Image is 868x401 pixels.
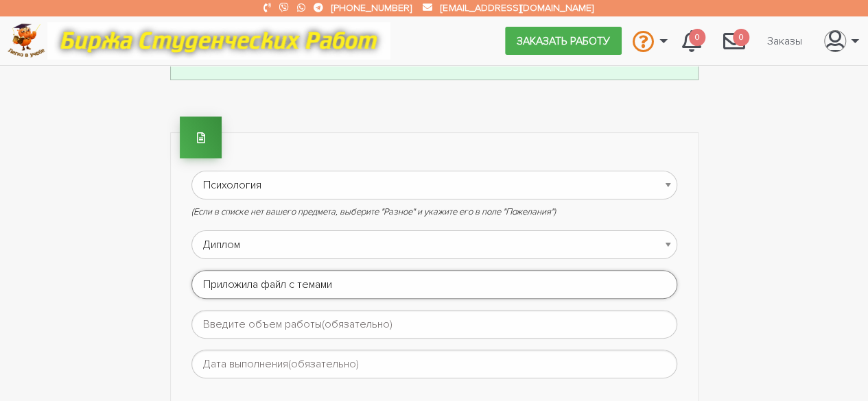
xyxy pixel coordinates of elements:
span: 0 [689,29,705,46]
input: Дата выполнения(обязательно) [191,350,677,378]
input: Напишите тему работы(обязательно) [191,270,677,299]
a: [EMAIL_ADDRESS][DOMAIN_NAME] [441,2,593,14]
img: motto-12e01f5a76059d5f6a28199ef077b1f78e012cfde436ab5cf1d4517935686d32.gif [47,22,390,60]
input: Введите объем работы(обязательно) [191,310,677,339]
a: 0 [712,22,756,59]
a: [PHONE_NUMBER] [331,2,412,14]
p: (Если в списке нет вашего предмета, выберите "Разное" и укажите его в поле "Пожелания") [191,205,677,219]
a: 0 [671,22,712,59]
a: Заказы [756,27,813,53]
img: logo-c4363faeb99b52c628a42810ed6dfb4293a56d4e4775eb116515dfe7f33672af.png [8,23,45,58]
a: Заказать работу [505,27,622,54]
span: 0 [733,29,749,46]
